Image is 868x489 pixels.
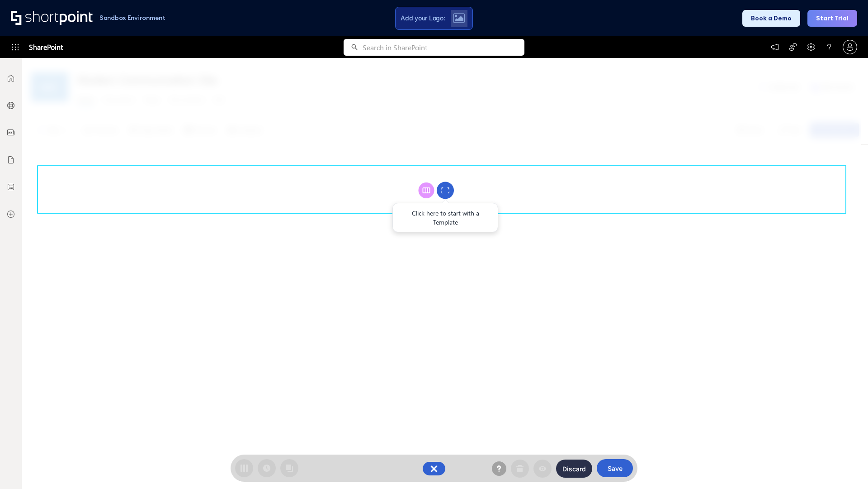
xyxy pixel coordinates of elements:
[597,459,633,477] button: Save
[363,39,524,56] input: Search in SharePoint
[823,446,868,489] iframe: Chat Widget
[453,13,465,23] img: Upload logo
[401,14,445,22] span: Add your Logo:
[99,15,165,20] h1: Sandbox Environment
[29,36,63,58] span: SharePoint
[742,10,800,27] button: Book a Demo
[807,10,857,27] button: Start Trial
[556,460,592,478] button: Discard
